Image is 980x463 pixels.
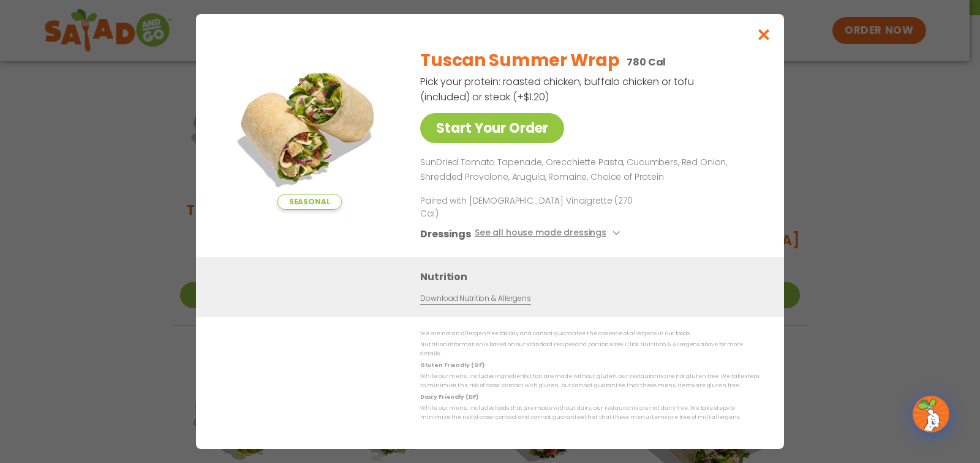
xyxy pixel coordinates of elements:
[224,39,395,210] img: Featured product photo for Tuscan Summer Wrap
[420,74,696,105] p: Pick your protein: roasted chicken, buffalo chicken or tofu (included) or steak (+$1.20)
[420,404,759,423] p: While our menu includes foods that are made without dairy, our restaurants are not dairy free. We...
[475,226,624,242] button: See all house made dressings
[420,155,755,185] p: SunDried Tomato Tapenade, Orecchiette Pasta, Cucumbers, Red Onion, Shredded Provolone, Arugula, R...
[914,397,948,431] img: wpChatIcon
[420,48,619,73] h2: Tuscan Summer Wrap
[420,113,564,143] a: Start Your Order
[420,372,759,391] p: While our menu includes ingredients that are made without gluten, our restaurants are not gluten ...
[420,340,759,359] p: Nutrition information is based on our standard recipes and portion sizes. Click Nutrition & Aller...
[420,269,766,284] h3: Nutrition
[627,54,666,70] p: 780 Cal
[420,329,759,338] p: We are not an allergen free facility and cannot guarantee the absence of allergens in our foods.
[420,226,471,242] h3: Dressings
[420,194,647,220] p: Paired with [DEMOGRAPHIC_DATA] Vinaigrette (270 Cal)
[420,393,478,401] strong: Dairy Friendly (DF)
[420,361,484,369] strong: Gluten Friendly (GF)
[420,293,530,305] a: Download Nutrition & Allergens
[744,14,784,55] button: Close modal
[277,194,342,210] span: Seasonal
